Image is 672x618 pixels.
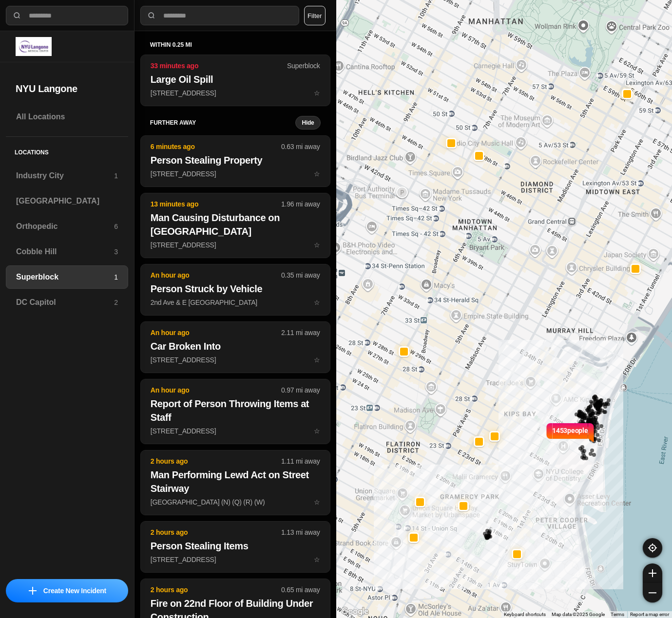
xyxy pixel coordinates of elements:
[151,240,320,250] p: [STREET_ADDRESS]
[140,135,330,187] button: 6 minutes ago0.63 mi awayPerson Stealing Property[STREET_ADDRESS]star
[281,385,320,395] p: 0.97 mi away
[151,169,320,179] p: [STREET_ADDRESS]
[140,379,330,444] button: An hour ago0.97 mi awayReport of Person Throwing Items at Staff[STREET_ADDRESS]star
[6,105,128,129] a: All Locations
[140,356,330,364] a: An hour ago2.11 mi awayCar Broken Into[STREET_ADDRESS]star
[339,605,371,618] img: Google
[151,355,320,365] p: [STREET_ADDRESS]
[552,612,605,617] span: Map data ©2025 Google
[151,328,281,337] p: An hour ago
[643,583,662,602] button: zoom-out
[6,189,128,213] a: [GEOGRAPHIC_DATA]
[281,585,320,595] p: 0.65 mi away
[16,195,118,207] h3: [GEOGRAPHIC_DATA]
[151,497,320,507] p: [GEOGRAPHIC_DATA] (N) (Q) (R) (W)
[302,119,314,127] small: Hide
[114,298,118,307] p: 2
[6,291,128,314] a: DC Capitol2
[114,171,118,181] p: 1
[150,41,321,49] h5: within 0.25 mi
[140,521,330,573] button: 2 hours ago1.13 mi awayPerson Stealing Items[STREET_ADDRESS]star
[649,569,656,577] img: zoom-in
[140,89,330,97] a: 33 minutes agoSuperblockLarge Oil Spill[STREET_ADDRESS]star
[151,555,320,564] p: [STREET_ADDRESS]
[151,468,320,495] h2: Man Performing Lewd Act on Street Stairway
[16,297,114,308] h3: DC Capitol
[339,605,371,618] a: Open this area in Google Maps (opens a new window)
[140,193,330,258] button: 13 minutes ago1.96 mi awayMan Causing Disturbance on [GEOGRAPHIC_DATA][STREET_ADDRESS]star
[281,456,320,466] p: 1.11 mi away
[151,539,320,553] h2: Person Stealing Items
[504,611,546,618] button: Keyboard shortcuts
[140,450,330,515] button: 2 hours ago1.11 mi awayMan Performing Lewd Act on Street Stairway[GEOGRAPHIC_DATA] (N) (Q) (R) (W...
[281,270,320,280] p: 0.35 mi away
[151,385,281,395] p: An hour ago
[43,586,106,596] p: Create New Incident
[140,241,330,249] a: 13 minutes ago1.96 mi awayMan Causing Disturbance on [GEOGRAPHIC_DATA][STREET_ADDRESS]star
[16,37,52,56] img: logo
[6,240,128,263] a: Cobble Hill3
[649,589,656,597] img: zoom-out
[295,116,320,130] button: Hide
[151,298,320,307] p: 2nd Ave & E [GEOGRAPHIC_DATA]
[611,612,624,617] a: Terms (opens in new tab)
[6,215,128,238] a: Orthopedic6
[281,199,320,209] p: 1.96 mi away
[314,427,320,435] span: star
[29,587,37,595] img: icon
[151,142,281,151] p: 6 minutes ago
[140,498,330,506] a: 2 hours ago1.11 mi awayMan Performing Lewd Act on Street Stairway[GEOGRAPHIC_DATA] (N) (Q) (R) (W...
[151,199,281,209] p: 13 minutes ago
[287,61,320,71] p: Superblock
[151,426,320,436] p: [STREET_ADDRESS]
[545,422,552,443] img: notch
[643,538,662,558] button: recenter
[304,6,326,25] button: Filter
[314,241,320,249] span: star
[314,299,320,306] span: star
[552,426,588,447] p: 1453 people
[151,61,287,71] p: 33 minutes ago
[140,169,330,178] a: 6 minutes ago0.63 mi awayPerson Stealing Property[STREET_ADDRESS]star
[12,11,22,20] img: search
[151,73,320,86] h2: Large Oil Spill
[140,264,330,316] button: An hour ago0.35 mi awayPerson Struck by Vehicle2nd Ave & E [GEOGRAPHIC_DATA]star
[588,422,595,443] img: notch
[16,246,114,258] h3: Cobble Hill
[140,427,330,435] a: An hour ago0.97 mi awayReport of Person Throwing Items at Staff[STREET_ADDRESS]star
[281,142,320,151] p: 0.63 mi away
[648,543,657,552] img: recenter
[150,119,296,127] h5: further away
[643,563,662,583] button: zoom-in
[16,111,118,123] h3: All Locations
[140,298,330,306] a: An hour ago0.35 mi awayPerson Struck by Vehicle2nd Ave & E [GEOGRAPHIC_DATA]star
[6,164,128,187] a: Industry City1
[114,222,118,231] p: 6
[314,556,320,563] span: star
[281,527,320,537] p: 1.13 mi away
[147,11,156,20] img: search
[151,282,320,296] h2: Person Struck by Vehicle
[314,356,320,364] span: star
[151,585,281,595] p: 2 hours ago
[314,498,320,506] span: star
[6,137,128,164] h5: Locations
[151,211,320,238] h2: Man Causing Disturbance on [GEOGRAPHIC_DATA]
[151,456,281,466] p: 2 hours ago
[151,339,320,353] h2: Car Broken Into
[314,89,320,97] span: star
[16,221,114,232] h3: Orthopedic
[16,271,114,283] h3: Superblock
[314,170,320,178] span: star
[114,272,118,282] p: 1
[140,55,330,106] button: 33 minutes agoSuperblockLarge Oil Spill[STREET_ADDRESS]star
[140,555,330,563] a: 2 hours ago1.13 mi awayPerson Stealing Items[STREET_ADDRESS]star
[6,265,128,289] a: Superblock1
[151,270,281,280] p: An hour ago
[151,153,320,167] h2: Person Stealing Property
[6,579,128,602] a: iconCreate New Incident
[151,527,281,537] p: 2 hours ago
[630,612,669,617] a: Report a map error
[114,247,118,257] p: 3
[281,328,320,337] p: 2.11 mi away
